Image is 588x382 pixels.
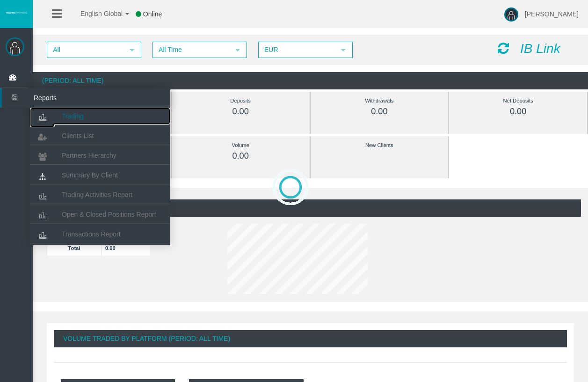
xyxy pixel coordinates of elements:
td: Total [47,240,102,256]
span: Trading [62,112,84,120]
a: Reports [2,88,170,108]
span: select [234,46,241,54]
div: Withdrawals [332,95,428,106]
span: Online [143,10,162,18]
span: All [48,43,123,57]
img: user-image [504,7,518,22]
div: 0.00 [193,106,289,117]
a: Partners Hierarchy [30,147,170,164]
span: Clients List [62,132,94,140]
div: Volume [193,140,289,151]
a: Transactions Report [30,226,170,242]
td: 0.00 [102,240,150,256]
span: EUR [259,43,335,57]
span: Open & Closed Positions Report [62,211,156,218]
div: Deposits [193,95,289,106]
div: New Clients [332,140,428,151]
div: Volume Traded By Platform (Period: All Time) [54,330,567,347]
div: 0.00 [470,106,566,117]
span: Reports [27,88,118,108]
i: Reload Dashboard [498,42,509,55]
span: All Time [153,43,229,57]
div: 0.00 [332,106,428,117]
div: Net Deposits [470,95,566,106]
i: IB Link [520,41,560,56]
a: Clients List [30,127,170,144]
a: Trading Activities Report [30,186,170,203]
img: logo.svg [5,11,28,15]
span: Summary By Client [62,171,118,179]
a: Summary By Client [30,167,170,184]
a: Trading [30,108,170,125]
span: [PERSON_NAME] [525,10,579,18]
a: Open & Closed Positions Report [30,206,170,223]
span: Partners Hierarchy [62,152,116,159]
div: 0.00 [193,151,289,162]
div: (Period: All Time) [33,72,588,89]
span: English Global [68,10,123,17]
span: select [128,46,136,54]
span: Transactions Report [62,230,121,238]
span: Trading Activities Report [62,191,132,198]
span: select [340,46,347,54]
